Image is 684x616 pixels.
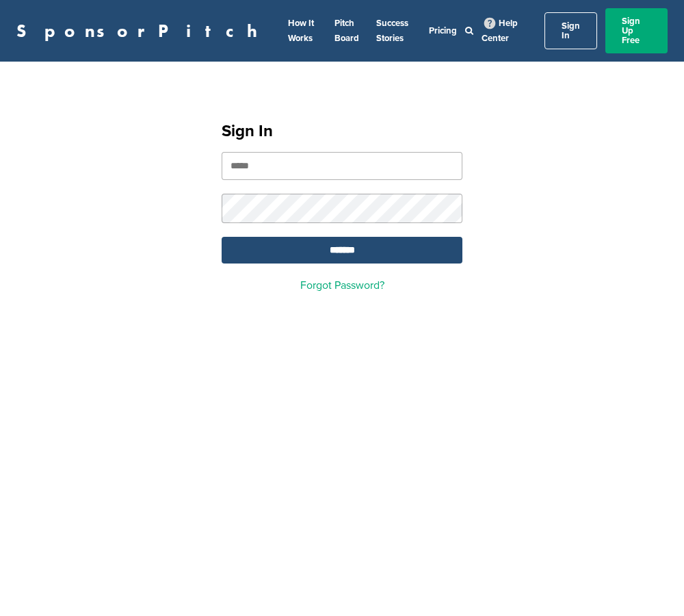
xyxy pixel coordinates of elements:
h1: Sign In [222,119,462,144]
a: How It Works [288,18,314,44]
a: SponsorPitch [16,22,266,40]
a: Pricing [429,25,457,36]
a: Forgot Password? [300,279,384,292]
a: Success Stories [376,18,408,44]
a: Sign Up Free [605,8,668,53]
a: Help Center [482,15,518,47]
a: Pitch Board [334,18,359,44]
a: Sign In [544,12,597,49]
